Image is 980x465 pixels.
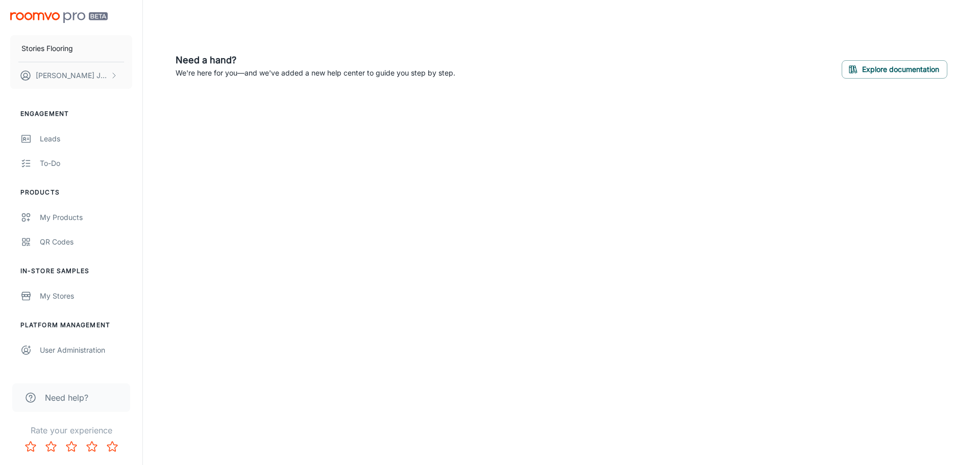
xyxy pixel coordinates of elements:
[176,53,455,67] h6: Need a hand?
[21,43,73,54] p: Stories Flooring
[842,60,947,79] button: Explore documentation
[10,35,132,62] button: Stories Flooring
[36,70,108,81] p: [PERSON_NAME] Joshi
[176,67,455,79] p: We're here for you—and we've added a new help center to guide you step by step.
[842,63,947,74] a: Explore documentation
[10,12,108,23] img: Roomvo PRO Beta
[10,62,132,89] button: [PERSON_NAME] Joshi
